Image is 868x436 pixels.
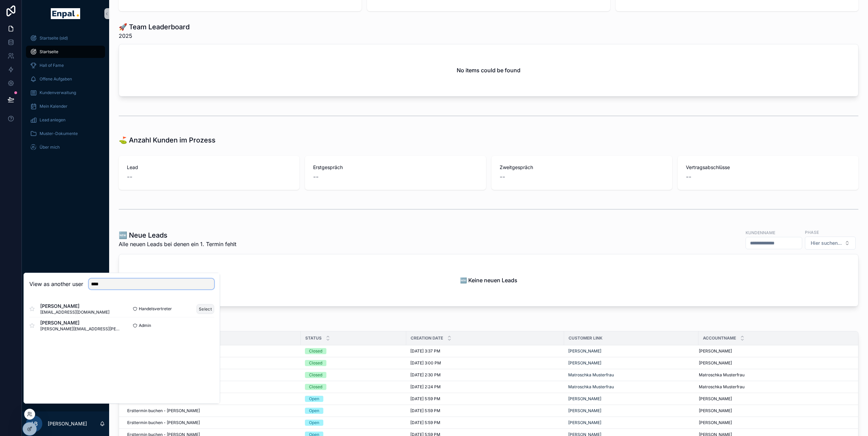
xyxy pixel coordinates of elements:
[127,420,297,425] a: Ersttermin buchen - [PERSON_NAME]
[568,396,601,402] a: [PERSON_NAME]
[305,420,402,426] a: Open
[305,335,322,341] span: Status
[568,372,694,378] a: Matroschka Musterfrau
[457,66,520,74] h2: No items could be found
[40,63,64,68] span: Hall of Fame
[40,35,68,41] span: Startseite (old)
[26,141,105,153] a: Über mich
[568,360,601,366] a: [PERSON_NAME]
[460,276,517,284] h2: 🆕 Keine neuen Leads
[139,306,172,312] span: Handelsvertreter
[568,372,614,378] a: Matroschka Musterfrau
[119,240,236,248] span: Alle neuen Leads bei denen ein 1. Termin fehlt
[568,348,694,354] a: [PERSON_NAME]
[410,408,560,414] a: [DATE] 5:59 PM
[411,335,443,341] span: Creation Date
[410,420,560,425] a: [DATE] 5:59 PM
[568,384,694,390] a: Matroschka Musterfrau
[410,408,440,414] span: [DATE] 5:59 PM
[699,396,732,402] span: [PERSON_NAME]
[127,408,200,414] span: Ersttermin buchen - [PERSON_NAME]
[305,348,402,354] a: Closed
[40,117,65,123] span: Lead anlegen
[699,360,732,366] span: [PERSON_NAME]
[699,372,745,378] span: Matroschka Musterfrau
[309,384,322,390] div: Closed
[568,384,614,390] a: Matroschka Musterfrau
[699,384,745,390] span: Matroschka Musterfrau
[309,348,322,354] div: Closed
[811,240,842,246] span: Hier suchen...
[699,408,732,414] span: [PERSON_NAME]
[410,420,440,425] span: [DATE] 5:59 PM
[309,360,322,366] div: Closed
[699,396,852,402] a: [PERSON_NAME]
[40,131,78,136] span: Muster-Dokumente
[119,135,216,145] h1: ⛳ Anzahl Kunden im Prozess
[410,396,560,402] a: [DATE] 5:59 PM
[410,360,560,366] a: [DATE] 3:00 PM
[699,348,852,354] a: [PERSON_NAME]
[40,310,109,315] span: [EMAIL_ADDRESS][DOMAIN_NAME]
[26,87,105,99] a: Kundenverwaltung
[26,59,105,72] a: Hall of Fame
[305,384,402,390] a: Closed
[746,229,775,236] label: Kundenname
[309,408,319,414] div: Open
[699,408,852,414] a: [PERSON_NAME]
[699,384,852,390] a: Matroschka Musterfrau
[500,164,664,171] span: Zweitgespräch
[196,304,214,314] button: Select
[26,32,105,44] a: Startseite (old)
[805,237,856,250] button: Select Button
[40,319,122,326] span: [PERSON_NAME]
[699,372,852,378] a: Matroschka Musterfrau
[805,229,819,235] label: Phase
[26,100,105,112] a: Mein Kalender
[305,396,402,402] a: Open
[313,164,477,171] span: Erstgespräch
[48,420,87,427] p: [PERSON_NAME]
[40,145,60,150] span: Über mich
[313,172,319,182] span: --
[410,384,441,390] span: [DATE] 2:24 PM
[40,303,109,310] span: [PERSON_NAME]
[568,408,601,414] a: [PERSON_NAME]
[119,230,236,240] h1: 🆕 Neue Leads
[410,348,560,354] a: [DATE] 3:37 PM
[410,360,441,366] span: [DATE] 3:00 PM
[410,372,560,378] a: [DATE] 2:30 PM
[309,372,322,378] div: Closed
[127,172,132,182] span: --
[410,396,440,402] span: [DATE] 5:59 PM
[139,323,151,328] span: Admin
[40,104,68,109] span: Mein Kalender
[703,335,736,341] span: Accountname
[305,360,402,366] a: Closed
[22,27,109,162] div: scrollable content
[568,420,694,425] a: [PERSON_NAME]
[127,420,200,425] span: Ersttermin buchen - [PERSON_NAME]
[305,372,402,378] a: Closed
[699,360,852,366] a: [PERSON_NAME]
[568,420,601,425] a: [PERSON_NAME]
[699,348,732,354] span: [PERSON_NAME]
[410,348,440,354] span: [DATE] 3:37 PM
[500,172,505,182] span: --
[29,280,83,288] h2: View as another user
[305,408,402,414] a: Open
[569,335,603,341] span: Customer Link
[410,384,560,390] a: [DATE] 2:24 PM
[568,348,601,354] a: [PERSON_NAME]
[40,49,58,55] span: Startseite
[699,420,852,425] a: [PERSON_NAME]
[127,408,297,414] a: Ersttermin buchen - [PERSON_NAME]
[26,127,105,140] a: Muster-Dokumente
[119,32,190,40] span: 2025
[51,8,80,19] img: App logo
